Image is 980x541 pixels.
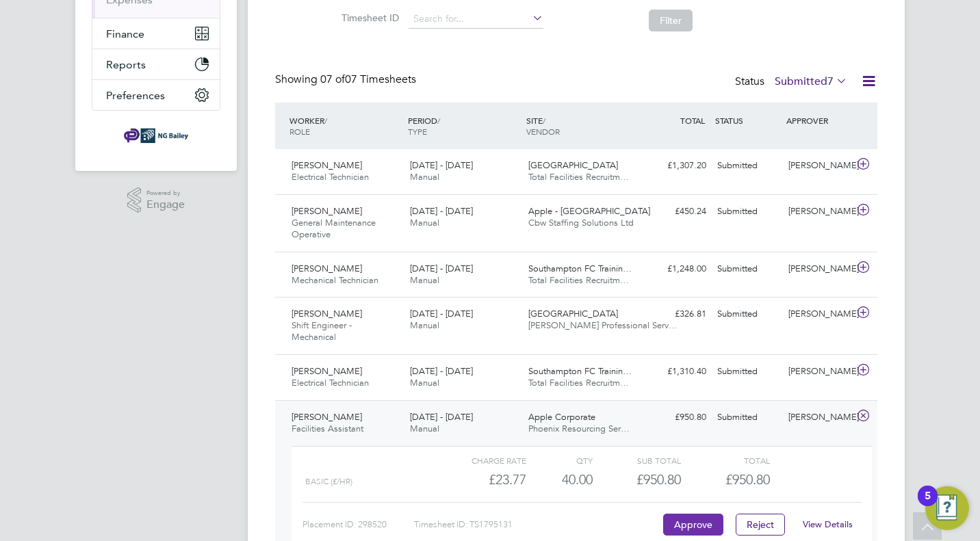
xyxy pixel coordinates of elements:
div: Status [735,72,850,92]
button: Reports [92,49,220,79]
div: Timesheet ID: TS1795131 [414,514,660,536]
span: Basic (£/HR) [305,477,352,486]
div: [PERSON_NAME] [783,303,854,326]
span: [PERSON_NAME] [292,263,362,274]
span: 7 [827,75,834,88]
span: Apple - [GEOGRAPHIC_DATA] [528,205,650,217]
div: Sub Total [593,452,681,469]
span: Manual [410,171,439,183]
span: / [437,115,440,126]
div: 40.00 [526,469,593,491]
div: Submitted [712,258,783,280]
div: STATUS [712,108,783,133]
div: Submitted [712,360,783,383]
span: [PERSON_NAME] [292,365,362,377]
div: [PERSON_NAME] [783,258,854,280]
div: [PERSON_NAME] [783,406,854,429]
span: [PERSON_NAME] [292,411,362,423]
div: [PERSON_NAME] [783,155,854,177]
div: PERIOD [404,108,523,144]
span: [PERSON_NAME] [292,159,362,171]
div: £950.80 [641,406,712,429]
button: Preferences [92,80,220,110]
input: Search for... [409,10,543,29]
div: SITE [523,108,641,144]
a: View Details [803,518,853,530]
span: Reports [106,58,146,71]
span: Preferences [106,89,165,102]
button: Filter [649,10,693,31]
span: Manual [410,319,439,331]
span: Engage [146,199,185,211]
button: Open Resource Center, 5 new notifications [925,486,969,530]
label: Submitted [775,75,847,88]
span: [PERSON_NAME] [292,308,362,319]
span: Electrical Technician [292,377,369,388]
div: £1,248.00 [641,258,712,280]
div: £450.24 [641,200,712,223]
span: / [324,115,327,126]
span: [GEOGRAPHIC_DATA] [528,308,618,319]
span: / [543,115,545,126]
div: WORKER [286,108,404,144]
span: [DATE] - [DATE] [410,263,473,274]
div: Placement ID: 298520 [302,514,414,536]
div: Submitted [712,303,783,326]
div: £1,310.40 [641,360,712,383]
span: TYPE [408,126,427,137]
span: [PERSON_NAME] Professional Serv… [528,319,678,331]
label: Timesheet ID [337,12,399,24]
span: Powered by [146,187,185,199]
div: £950.80 [593,469,681,491]
button: Approve [663,514,723,536]
span: Total Facilities Recruitm… [528,171,629,183]
span: Southampton FC Trainin… [528,263,632,274]
span: [DATE] - [DATE] [410,365,473,377]
span: Manual [410,217,439,228]
div: Total [681,452,769,469]
div: Submitted [712,155,783,177]
span: [DATE] - [DATE] [410,159,473,171]
span: [GEOGRAPHIC_DATA] [528,159,618,171]
div: £326.81 [641,303,712,326]
span: Phoenix Resourcing Ser… [528,423,630,434]
div: £23.77 [438,469,526,491]
div: £1,307.20 [641,155,712,177]
span: Southampton FC Trainin… [528,365,632,377]
span: [DATE] - [DATE] [410,205,473,217]
span: Finance [106,27,144,40]
button: Finance [92,18,220,49]
div: Submitted [712,406,783,429]
span: [DATE] - [DATE] [410,308,473,319]
span: TOTAL [680,115,705,126]
div: [PERSON_NAME] [783,360,854,383]
div: [PERSON_NAME] [783,200,854,223]
span: [DATE] - [DATE] [410,411,473,423]
div: Showing [275,72,419,87]
div: QTY [526,452,593,469]
span: Facilities Assistant [292,423,363,434]
span: Electrical Technician [292,171,369,183]
span: Total Facilities Recruitm… [528,274,629,286]
div: Submitted [712,200,783,223]
span: Manual [410,423,439,434]
span: Mechanical Technician [292,274,378,286]
img: ngbailey-logo-retina.png [124,124,188,146]
span: Total Facilities Recruitm… [528,377,629,388]
span: 07 Timesheets [320,72,416,86]
span: 07 of [320,72,345,86]
div: APPROVER [783,108,854,133]
span: VENDOR [526,126,560,137]
span: Cbw Staffing Solutions Ltd [528,217,634,228]
span: Apple Corporate [528,411,595,423]
span: Manual [410,377,439,388]
button: Reject [736,514,785,536]
div: 5 [925,496,931,514]
span: £950.80 [725,471,770,488]
span: ROLE [289,126,310,137]
span: Manual [410,274,439,286]
span: [PERSON_NAME] [292,205,362,217]
span: Shift Engineer - Mechanical [292,319,352,343]
a: Powered byEngage [127,187,185,213]
a: Go to home page [92,124,220,146]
